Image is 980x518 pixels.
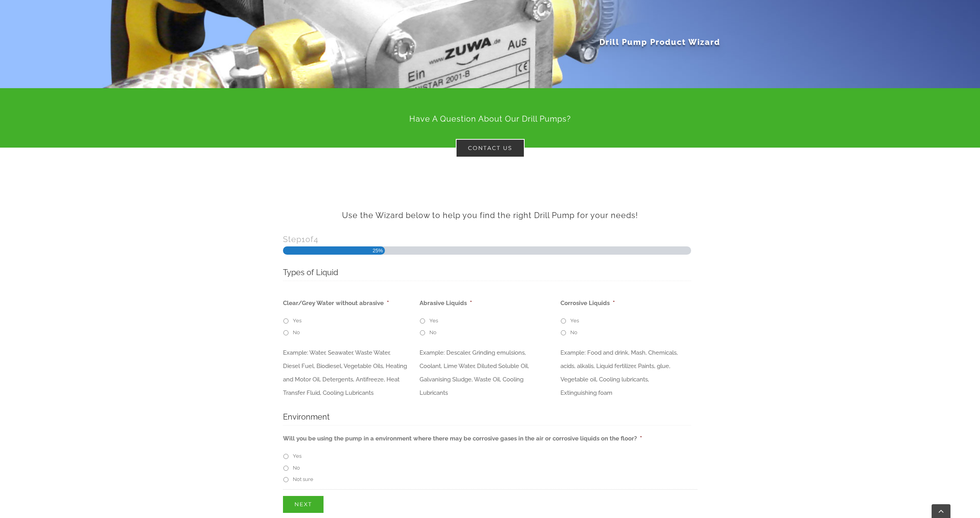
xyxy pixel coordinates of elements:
div: Example: Water, Seawater, Waste Water, Diesel Fuel, Biodiesel, Vegetable Oils, Heating and Motor ... [283,340,413,400]
label: Corrosive Liquids [560,300,615,307]
label: Will you be using the pump in a environment where there may be corrosive gases in the air or corr... [283,435,642,443]
label: No [293,329,300,337]
label: Yes [570,317,579,325]
label: No [293,464,300,472]
a: Contact Us [456,139,525,157]
input: Next [283,496,324,513]
span: 4 [314,235,318,244]
h2: Environment [283,412,685,422]
span: 25% [373,246,383,255]
div: Example: Descaler, Grinding emulsions, Coolant, Lime Water, Diluted Soluble Oil, Galvanising Slud... [420,340,554,400]
h1: Drill Pump Product Wizard [599,37,720,48]
label: Clear/Grey Water without abrasive [283,300,389,307]
label: Yes [429,317,438,325]
label: Yes [293,317,301,325]
label: Yes [293,452,301,460]
h2: Types of Liquid [283,267,685,277]
span: Have A Question About Our Drill Pumps? [409,114,571,124]
span: 1 [301,235,305,244]
label: No [570,329,577,337]
label: Abrasive Liquids [420,300,472,307]
h3: Step of [283,235,697,243]
label: No [429,329,436,337]
h3: Use the Wizard below to help you find the right Drill Pump for your needs! [283,210,697,221]
span: Contact Us [468,144,512,152]
div: Example: Food and drink, Mash, Chemicals, acids, alkalis, Liquid fertilizer, Paints, glue, Vegeta... [560,340,691,400]
label: Not sure [293,475,313,483]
